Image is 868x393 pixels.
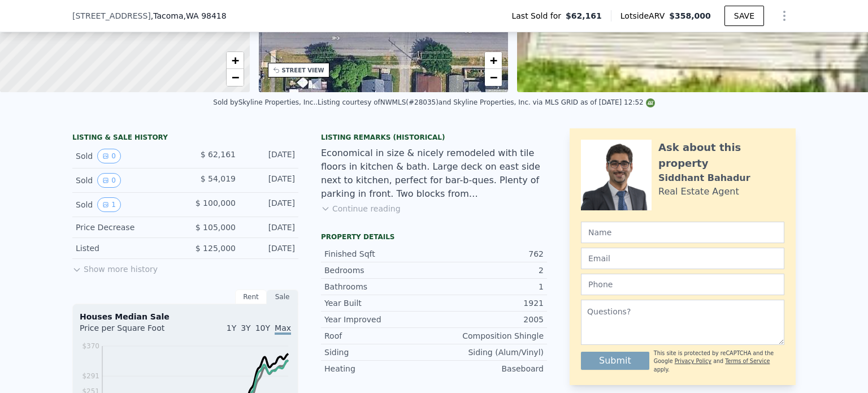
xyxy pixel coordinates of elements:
div: [DATE] [245,197,295,212]
div: Siddhant Bahadur [658,171,750,185]
div: Listing Remarks (Historical) [321,133,547,142]
tspan: $370 [82,342,99,350]
div: Composition Shingle [434,330,544,342]
div: Sold by Skyline Properties, Inc. . [213,98,318,106]
div: Year Improved [324,314,434,325]
div: Bathrooms [324,281,434,292]
div: Sale [267,290,298,304]
div: [DATE] [245,173,295,188]
div: Sold [76,173,176,188]
span: − [231,70,238,84]
div: Rent [235,290,267,304]
div: Baseboard [434,363,544,374]
div: 762 [434,248,544,260]
span: Last Sold for [511,10,566,21]
div: Price per Square Foot [80,322,185,340]
div: LISTING & SALE HISTORY [72,133,298,144]
div: 2005 [434,314,544,325]
div: This site is protected by reCAPTCHA and the Google and apply. [654,349,784,374]
div: Economical in size & nicely remodeled with tile floors in kitchen & bath. Large deck on east side... [321,146,547,201]
div: Roof [324,330,434,342]
div: Real Estate Agent [658,185,739,198]
div: Sold [76,149,176,163]
a: Privacy Policy [675,358,711,364]
button: Show Options [773,5,796,27]
input: Name [581,222,784,243]
div: Finished Sqft [324,248,434,260]
span: $ 125,000 [196,244,236,253]
span: $358,000 [669,11,711,20]
div: 2 [434,265,544,276]
div: Price Decrease [76,222,176,233]
button: View historical data [97,149,121,163]
span: $ 105,000 [196,223,236,232]
div: Listed [76,243,176,254]
span: , Tacoma [151,10,227,21]
div: STREET VIEW [282,66,324,75]
a: Terms of Service [725,358,770,364]
div: Heating [324,363,434,374]
div: 1921 [434,297,544,309]
div: Bedrooms [324,265,434,276]
span: 3Y [241,323,250,332]
div: Ask about this property [658,140,784,171]
button: View historical data [97,197,121,212]
button: View historical data [97,173,121,188]
div: [DATE] [245,243,295,254]
span: Lotside ARV [620,10,669,21]
span: $ 100,000 [196,198,236,208]
a: Zoom out [485,69,502,86]
span: [STREET_ADDRESS] [72,10,151,21]
div: Siding (Alum/Vinyl) [434,347,544,358]
span: , WA 98418 [184,11,227,20]
span: Max [275,323,291,335]
span: 10Y [255,323,270,332]
div: Houses Median Sale [80,311,291,322]
div: [DATE] [245,149,295,163]
tspan: $291 [82,372,99,380]
div: Siding [324,347,434,358]
div: Sold [76,197,176,212]
div: 1 [434,281,544,292]
div: [DATE] [245,222,295,233]
span: $62,161 [566,10,602,21]
div: Listing courtesy of NWMLS (#28035) and Skyline Properties, Inc. via MLS GRID as of [DATE] 12:52 [318,98,655,106]
button: Submit [581,352,649,370]
div: Property details [321,232,547,241]
button: Show more history [72,259,158,275]
span: + [231,53,238,67]
button: Continue reading [321,203,401,214]
img: NWMLS Logo [646,98,655,107]
span: $ 54,019 [201,174,236,183]
a: Zoom in [227,52,244,69]
a: Zoom in [485,52,502,69]
input: Phone [581,274,784,295]
input: Email [581,248,784,269]
a: Zoom out [227,69,244,86]
span: $ 62,161 [201,150,236,159]
div: Year Built [324,297,434,309]
button: SAVE [724,6,764,26]
span: − [490,70,497,84]
span: 1Y [227,323,236,332]
span: + [490,53,497,67]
